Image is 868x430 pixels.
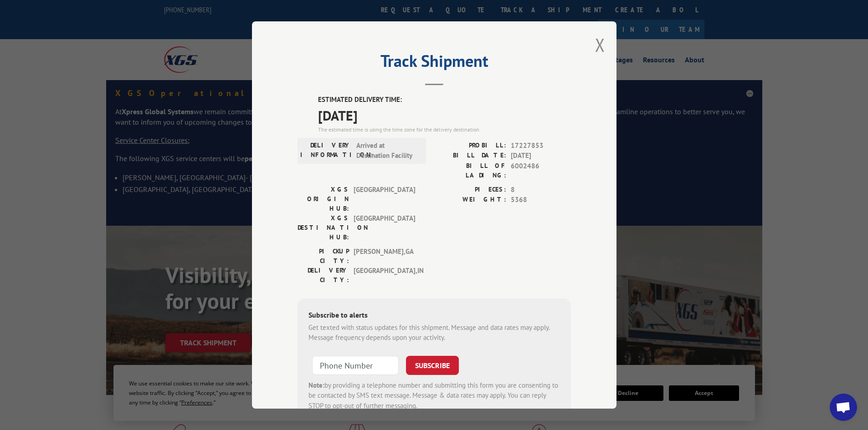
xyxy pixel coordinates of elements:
[308,309,560,323] div: Subscribe to alerts
[318,105,571,126] span: [DATE]
[434,195,506,205] label: WEIGHT:
[595,33,605,57] button: Close modal
[434,151,506,161] label: BILL DATE:
[434,141,506,151] label: PROBILL:
[354,266,415,285] span: [GEOGRAPHIC_DATA] , IN
[298,247,349,266] label: PICKUP CITY:
[308,380,560,411] div: by providing a telephone number and submitting this form you are consenting to be contacted by SM...
[434,161,506,180] label: BILL OF LADING:
[511,151,571,161] span: [DATE]
[298,55,571,72] h2: Track Shipment
[298,213,349,242] label: XGS DESTINATION HUB:
[312,356,399,375] input: Phone Number
[434,185,506,195] label: PIECES:
[318,126,571,134] div: The estimated time is using the time zone for the delivery destination.
[308,323,560,343] div: Get texted with status updates for this shipment. Message and data rates may apply. Message frequ...
[511,195,571,205] span: 5368
[354,185,415,213] span: [GEOGRAPHIC_DATA]
[511,185,571,195] span: 8
[406,356,459,375] button: SUBSCRIBE
[300,141,352,161] label: DELIVERY INFORMATION:
[356,141,418,161] span: Arrived at Destination Facility
[298,266,349,285] label: DELIVERY CITY:
[318,95,571,105] label: ESTIMATED DELIVERY TIME:
[354,247,415,266] span: [PERSON_NAME] , GA
[511,161,571,180] span: 6002486
[354,213,415,242] span: [GEOGRAPHIC_DATA]
[830,394,857,421] a: Open chat
[308,381,324,390] strong: Note:
[511,141,571,151] span: 17227853
[298,185,349,213] label: XGS ORIGIN HUB:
